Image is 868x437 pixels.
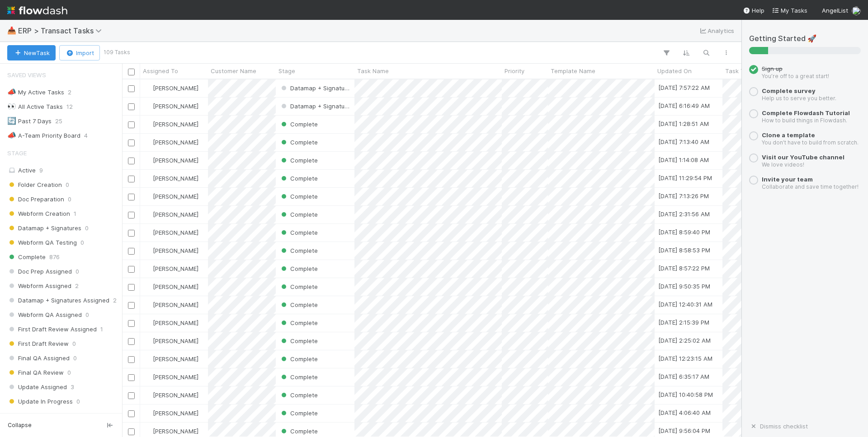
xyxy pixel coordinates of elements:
input: Toggle All Rows Selected [128,69,135,75]
div: [DATE] 10:40:58 PM [658,390,713,399]
span: [PERSON_NAME] [153,229,198,236]
span: [PERSON_NAME] [153,355,198,363]
div: [DATE] 9:50:35 PM [658,282,710,291]
span: [PERSON_NAME] [153,428,198,435]
span: 📥 [7,27,16,34]
div: [DATE] 6:16:49 AM [658,101,710,110]
input: Toggle Row Selected [128,212,135,218]
span: 0 [76,396,80,407]
span: Task Name [357,66,389,75]
button: NewTask [7,45,56,60]
img: avatar_11833ecc-818b-4748-aee0-9d6cf8466369.png [144,229,151,236]
span: Template Name [551,66,595,75]
span: 9 [39,167,43,174]
div: [PERSON_NAME] [144,120,198,129]
div: [DATE] 7:13:40 AM [658,137,709,146]
div: [PERSON_NAME] [144,174,198,183]
span: 25 [55,116,62,127]
small: You’re off to a great start! [762,73,829,79]
span: [PERSON_NAME] [153,211,198,218]
span: [PERSON_NAME] [153,409,198,417]
input: Toggle Row Selected [128,410,135,417]
span: Webform QA Testing [7,237,77,248]
span: Complete [279,283,318,290]
span: [PERSON_NAME] [153,391,198,399]
div: [PERSON_NAME] [144,354,198,363]
span: Final QA Assigned [7,353,70,364]
div: [PERSON_NAME] [144,246,198,255]
span: Webform QA Assigned [7,309,82,321]
span: 2 [68,87,71,98]
div: [PERSON_NAME] [144,264,198,273]
span: Update Assigned [7,381,67,393]
input: Toggle Row Selected [128,320,135,327]
span: 0 [80,237,84,248]
small: You don’t have to build from scratch. [762,139,859,146]
span: Complete [279,139,318,146]
span: [PERSON_NAME] [153,193,198,200]
span: Complete [279,319,318,326]
span: Complete [279,391,318,399]
span: 12 [66,101,73,112]
div: Complete [279,210,318,219]
span: Assigned To [143,66,178,75]
img: avatar_11833ecc-818b-4748-aee0-9d6cf8466369.png [144,211,151,218]
span: Update In Progress [7,396,73,407]
input: Toggle Row Selected [128,103,135,110]
span: [PERSON_NAME] [153,337,198,344]
div: [PERSON_NAME] [144,372,198,381]
div: [DATE] 2:25:02 AM [658,336,711,345]
img: avatar_11833ecc-818b-4748-aee0-9d6cf8466369.png [144,409,151,417]
div: Complete [279,246,318,255]
div: My Active Tasks [7,87,64,98]
span: ERP > Transact Tasks [18,26,106,35]
div: [PERSON_NAME] [144,300,198,309]
span: Saved Views [7,66,46,84]
span: Complete [279,157,318,164]
div: Complete [279,318,318,327]
span: Datamap + Signatures Assigned [279,102,382,110]
img: avatar_11833ecc-818b-4748-aee0-9d6cf8466369.png [144,265,151,272]
span: 0 [85,223,89,234]
span: [PERSON_NAME] [153,102,198,110]
div: [PERSON_NAME] [144,409,198,418]
div: [PERSON_NAME] [144,427,198,436]
img: avatar_11833ecc-818b-4748-aee0-9d6cf8466369.png [144,157,151,164]
span: First Draft Review Assigned [7,324,97,335]
span: Stage [7,144,27,162]
div: [PERSON_NAME] [144,156,198,165]
small: How to build things in Flowdash. [762,117,847,124]
img: avatar_11833ecc-818b-4748-aee0-9d6cf8466369.png [144,247,151,254]
input: Toggle Row Selected [128,158,135,164]
span: Complete [279,247,318,254]
div: [DATE] 7:57:22 AM [658,83,710,92]
span: Doc Preparation [7,194,64,205]
img: avatar_11833ecc-818b-4748-aee0-9d6cf8466369.png [144,391,151,399]
button: Import [59,45,100,60]
span: Complete [279,355,318,363]
span: Complete [279,265,318,272]
span: Webform Assigned [7,280,71,292]
span: [PERSON_NAME] [153,319,198,326]
div: [DATE] 8:58:53 PM [658,246,710,255]
a: Analytics [698,25,734,36]
span: 0 [75,266,79,277]
div: [DATE] 1:14:08 AM [658,155,709,164]
span: Folder Creation [7,179,62,191]
div: Past 7 Days [7,116,52,127]
div: [DATE] 6:35:17 AM [658,372,709,381]
span: [PERSON_NAME] [153,121,198,128]
div: [DATE] 12:40:31 AM [658,300,712,309]
span: Complete [279,193,318,200]
div: [DATE] 9:56:04 PM [658,426,710,435]
span: 📣 [7,88,16,96]
img: avatar_11833ecc-818b-4748-aee0-9d6cf8466369.png [144,319,151,326]
a: Complete survey [762,87,816,94]
div: Complete [279,192,318,201]
input: Toggle Row Selected [128,428,135,435]
span: Complete [279,211,318,218]
input: Toggle Row Selected [128,338,135,345]
div: All Active Tasks [7,101,63,112]
input: Toggle Row Selected [128,392,135,399]
span: Visit our YouTube channel [762,153,844,161]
